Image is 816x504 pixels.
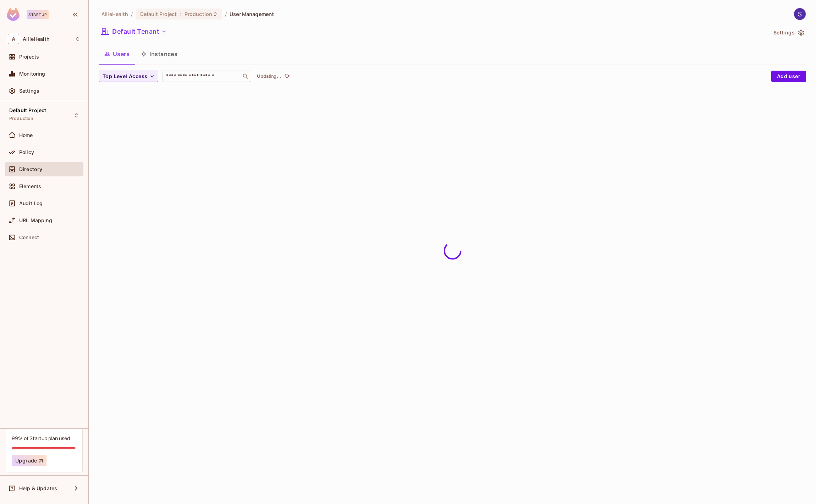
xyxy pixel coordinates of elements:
[284,73,290,80] span: refresh
[99,71,158,82] button: Top Level Access
[9,108,46,113] span: Default Project
[185,11,212,17] span: Production
[19,54,39,60] span: Projects
[135,45,183,63] button: Instances
[771,71,806,82] button: Add user
[19,149,34,155] span: Policy
[19,183,41,189] span: Elements
[19,132,33,138] span: Home
[794,8,806,20] img: Stephen Morrison
[7,8,20,21] img: SReyMgAAAABJRU5ErkJggg==
[99,26,170,37] button: Default Tenant
[281,72,291,81] span: Click to refresh data
[19,218,52,223] span: URL Mapping
[131,11,133,17] li: /
[23,36,49,42] span: Workspace: AllieHealth
[9,116,34,121] span: Production
[225,11,227,17] li: /
[12,455,46,466] button: Upgrade
[19,166,42,172] span: Directory
[27,10,49,19] div: Startup
[140,11,177,17] span: Default Project
[257,73,281,79] p: Updating...
[19,486,57,491] span: Help & Updates
[102,11,128,17] span: the active workspace
[103,72,147,81] span: Top Level Access
[283,72,291,81] button: refresh
[19,71,45,77] span: Monitoring
[180,11,182,17] span: :
[99,45,135,63] button: Users
[12,435,70,442] div: 99% of Startup plan used
[19,88,39,94] span: Settings
[771,27,806,38] button: Settings
[19,201,43,206] span: Audit Log
[230,11,274,17] span: User Management
[19,235,39,240] span: Connect
[8,34,19,44] span: A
